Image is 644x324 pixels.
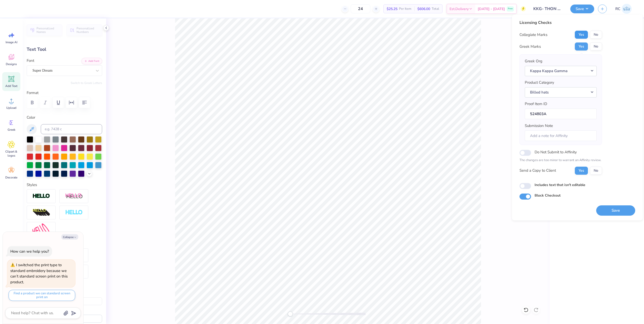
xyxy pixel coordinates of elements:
span: Greek [8,128,15,132]
img: 3D Illusion [32,209,50,217]
div: Collegiate Marks [519,32,547,38]
img: Stroke [32,193,50,199]
button: Collapse [61,234,78,240]
span: Designs [6,62,17,66]
button: No [590,167,602,175]
label: Styles [27,182,37,188]
label: Includes text that isn't editable [535,182,585,188]
div: I switched the print type to standard embroidery because we can’t standard screen print on this p... [10,262,68,285]
span: Upload [6,106,16,110]
label: Proof Item ID [525,101,547,107]
label: Submission Note [525,123,553,129]
label: Product Category [525,80,554,85]
button: No [590,42,602,51]
div: Greek Marks [519,44,541,50]
label: Font [27,58,34,64]
button: Billed hats [525,87,597,98]
button: Kappa Kappa Gamma [525,66,597,76]
button: No [590,31,602,39]
span: RC [615,6,620,12]
button: Personalized Numbers [67,24,102,36]
img: Negative Space [65,210,83,215]
label: Format [27,90,102,96]
a: RC [613,4,634,14]
span: Clipart & logos [3,150,20,158]
span: Free [508,7,513,11]
div: Licensing Checks [519,20,602,26]
div: How can we help you? [10,249,49,254]
span: $606.00 [417,6,430,12]
img: Shadow [65,193,83,199]
span: Personalized Numbers [76,27,99,34]
button: Yes [575,167,588,175]
label: Color [27,115,102,120]
button: Save [570,5,594,13]
span: $25.25 [387,6,397,12]
button: Find a product we can standard screen print on [9,290,75,301]
p: The changes are too minor to warrant an Affinity review. [519,158,602,163]
button: Yes [575,31,588,39]
span: Image AI [6,40,17,44]
label: Block Checkout [535,193,560,198]
button: Switch to Greek Letters [71,81,102,85]
img: Rio Cabojoc [622,4,632,14]
input: e.g. 7428 c [41,124,102,134]
button: Yes [575,42,588,51]
button: Add Font [82,58,102,64]
button: Personalized Names [27,24,62,36]
label: Do Not Submit to Affinity [535,149,577,155]
label: Greek Org [525,58,542,64]
span: [DATE] - [DATE] [478,6,505,12]
button: Save [596,205,635,216]
img: Free Distort [32,223,50,234]
div: Text Tool [27,46,102,53]
span: Add Text [5,84,17,88]
span: Decorate [5,175,17,179]
span: Total [432,6,439,12]
input: – – [351,4,370,13]
span: Est. Delivery [450,6,469,12]
input: Untitled Design [530,4,567,14]
div: Send a Copy to Client [519,168,556,173]
span: Per Item [399,6,411,12]
span: Personalized Names [36,27,59,34]
input: Add a note for Affinity [525,130,597,141]
div: Accessibility label [288,311,293,316]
